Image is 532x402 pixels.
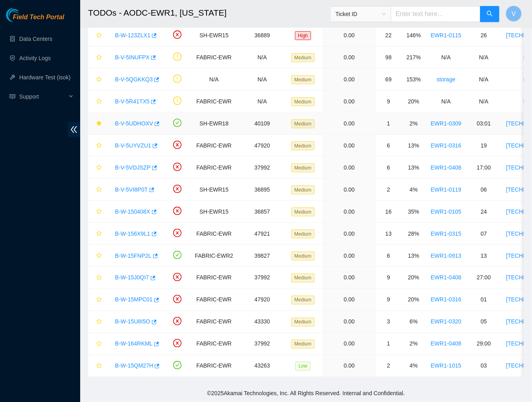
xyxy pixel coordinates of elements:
[466,333,502,355] td: 29:00
[376,223,401,245] td: 13
[401,157,426,179] td: 13%
[466,135,502,157] td: 19
[96,77,102,83] span: star
[238,289,287,311] td: 47920
[376,355,401,377] td: 2
[466,46,502,69] td: N/A
[322,69,376,91] td: 0.00
[173,361,182,370] span: check-circle
[238,333,287,355] td: 37992
[115,253,152,259] a: B-W-15FNP2L
[190,223,238,245] td: FABRIC-EWR
[466,289,502,311] td: 01
[466,179,502,201] td: 06
[401,245,426,267] td: 13%
[19,89,67,105] span: Support
[291,296,315,305] span: Medium
[96,363,102,370] span: star
[401,91,426,113] td: 20%
[376,289,401,311] td: 9
[190,245,238,267] td: FABRIC-EWR2
[238,91,287,113] td: N/A
[173,207,182,215] span: close-circle
[93,139,102,152] button: star
[173,163,182,171] span: close-circle
[238,135,287,157] td: 47920
[291,97,315,106] span: Medium
[190,201,238,223] td: SH-EWR15
[322,113,376,135] td: 0.00
[401,223,426,245] td: 28%
[115,32,150,38] a: B-W-123ZLX1
[93,95,102,108] button: star
[431,32,461,38] a: EWR1-0115
[291,252,315,261] span: Medium
[96,253,102,259] span: star
[173,75,182,83] span: exclamation-circle
[401,135,426,157] td: 13%
[506,6,522,22] button: V
[190,267,238,289] td: FABRIC-EWR
[173,30,182,39] span: close-circle
[322,267,376,289] td: 0.00
[431,319,461,325] a: EWR1-0320
[190,91,238,113] td: FABRIC-EWR
[190,157,238,179] td: FABRIC-EWR
[173,339,182,347] span: close-circle
[466,267,502,289] td: 27:00
[466,223,502,245] td: 07
[173,185,182,193] span: close-circle
[291,274,315,283] span: Medium
[190,135,238,157] td: FABRIC-EWR
[93,337,102,350] button: star
[173,53,182,61] span: exclamation-circle
[93,315,102,328] button: star
[190,46,238,69] td: FABRIC-EWR
[93,360,102,372] button: star
[376,245,401,267] td: 6
[291,230,315,238] span: Medium
[115,120,153,127] a: B-V-5UDHOXV
[13,14,64,21] span: Field Tech Portal
[431,363,461,369] a: EWR1-1015
[480,6,500,22] button: search
[19,74,71,81] a: Hardware Test (isok)
[376,113,401,135] td: 1
[93,73,102,86] button: star
[238,223,287,245] td: 47921
[93,227,102,240] button: star
[427,91,466,113] td: N/A
[427,46,466,69] td: N/A
[291,119,315,128] span: Medium
[173,97,182,105] span: exclamation-circle
[336,8,386,20] span: Ticket ID
[376,91,401,113] td: 9
[322,223,376,245] td: 0.00
[238,355,287,377] td: 43263
[115,230,150,237] a: B-W-156X9L1
[19,36,52,42] a: Data Centers
[291,164,315,172] span: Medium
[401,69,426,91] td: 153%
[322,91,376,113] td: 0.00
[238,113,287,135] td: 40109
[238,69,287,91] td: N/A
[391,6,481,22] input: Enter text here...
[466,157,502,179] td: 17:00
[173,141,182,149] span: close-circle
[19,55,51,61] a: Activity Logs
[431,208,461,215] a: EWR1-0105
[322,201,376,223] td: 0.00
[173,295,182,303] span: close-circle
[376,311,401,333] td: 3
[93,51,102,64] button: star
[68,122,80,137] span: double-left
[376,179,401,201] td: 2
[173,273,182,281] span: close-circle
[322,46,376,69] td: 0.00
[437,76,456,83] a: storage
[376,69,401,91] td: 69
[93,183,102,196] button: star
[190,69,238,91] td: N/A
[322,157,376,179] td: 0.00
